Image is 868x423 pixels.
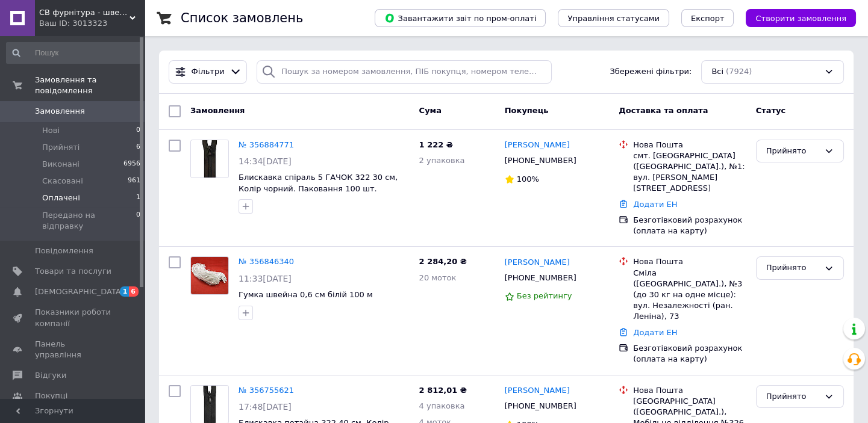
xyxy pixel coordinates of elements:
div: [PHONE_NUMBER] [502,270,579,286]
span: Cума [419,106,442,115]
img: Фото товару [191,257,228,294]
span: Замовлення [35,106,85,117]
span: Завантажити звіт по пром-оплаті [384,13,536,23]
span: Повідомлення [35,245,93,256]
div: Безготівковий розрахунок (оплата на карту) [633,343,746,365]
span: 11:33[DATE] [239,274,292,283]
span: СВ фурнітура - швейна фурнітура в Хмельницькому [39,7,130,18]
span: Без рейтингу [517,291,572,300]
span: Статус [756,106,786,115]
span: 1 [136,193,140,203]
div: Нова Пошта [633,140,746,150]
div: [PHONE_NUMBER] [502,398,579,414]
span: 17:48[DATE] [239,402,292,412]
div: Нова Пошта [633,256,746,267]
div: смт. [GEOGRAPHIC_DATA] ([GEOGRAPHIC_DATA].), №1: вул. [PERSON_NAME][STREET_ADDRESS] [633,150,746,194]
span: Панель управління [35,339,111,360]
a: [PERSON_NAME] [505,140,570,151]
span: 0 [136,210,140,232]
div: Прийнято [766,145,819,158]
div: [PHONE_NUMBER] [502,153,579,168]
span: Покупці [35,391,67,401]
span: Замовлення [190,106,245,115]
span: Прийняті [42,142,80,153]
a: Додати ЕН [633,328,677,337]
div: Прийнято [766,262,819,274]
div: Безготівковий розрахунок (оплата на карту) [633,215,746,236]
a: Блискавка спіраль 5 ГАЧОК 322 30 см, Колір чорний. Паковання 100 шт. [239,173,398,193]
div: Прийнято [766,391,819,403]
a: Фото товару [190,256,229,295]
span: Відгуки [35,370,66,381]
img: Фото товару [191,386,228,423]
span: 961 [128,176,140,187]
span: 0 [136,125,140,136]
span: Створити замовлення [755,14,846,23]
div: Сміла ([GEOGRAPHIC_DATA].), №3 (до 30 кг на одне місце): вул. Незалежності (ран. Леніна), 73 [633,268,746,323]
span: Управління статусами [567,14,660,23]
span: 2 812,01 ₴ [419,386,467,395]
span: 6 [136,142,140,153]
input: Пошук за номером замовлення, ПІБ покупця, номером телефону, Email, номером накладної [257,60,551,84]
input: Пошук [6,42,142,64]
h1: Список замовлень [181,11,303,25]
img: Фото товару [191,140,228,178]
a: № 356884771 [239,140,294,149]
span: 6 [129,286,139,297]
span: Замовлення та повідомлення [35,75,145,96]
span: Нові [42,125,60,136]
span: Доставка та оплата [619,106,708,115]
span: Оплачені [42,193,80,203]
span: Показники роботи компанії [35,307,111,329]
span: Фільтри [192,66,225,78]
span: 6956 [123,159,140,170]
span: 1 222 ₴ [419,140,453,149]
span: 20 моток [419,273,457,282]
button: Створити замовлення [746,9,856,27]
a: Створити замовлення [734,13,856,22]
button: Завантажити звіт по пром-оплаті [375,9,546,27]
span: 1 [120,286,130,297]
span: (7924) [726,67,752,76]
span: 100% [517,174,539,184]
span: 2 284,20 ₴ [419,257,467,266]
span: 4 упаковка [419,401,465,410]
a: № 356846340 [239,257,294,266]
div: Ваш ID: 3013323 [39,18,145,29]
span: Виконані [42,159,80,170]
span: Покупець [505,106,549,115]
a: Гумка швейна 0,6 см білій 100 м [239,290,373,299]
a: [PERSON_NAME] [505,385,570,397]
span: Збережені фільтри: [610,66,692,78]
span: [DEMOGRAPHIC_DATA] [35,286,124,297]
span: 2 упаковка [419,156,465,165]
a: Фото товару [190,140,229,178]
a: Додати ЕН [633,200,677,209]
div: Нова Пошта [633,385,746,396]
span: Товари та послуги [35,266,111,277]
a: № 356755621 [239,386,294,395]
span: Скасовані [42,176,83,187]
span: Експорт [691,14,725,23]
button: Експорт [681,9,734,27]
span: Всі [711,66,723,78]
span: 14:34[DATE] [239,156,292,166]
span: Передано на відправку [42,210,136,232]
button: Управління статусами [558,9,669,27]
a: [PERSON_NAME] [505,257,570,268]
